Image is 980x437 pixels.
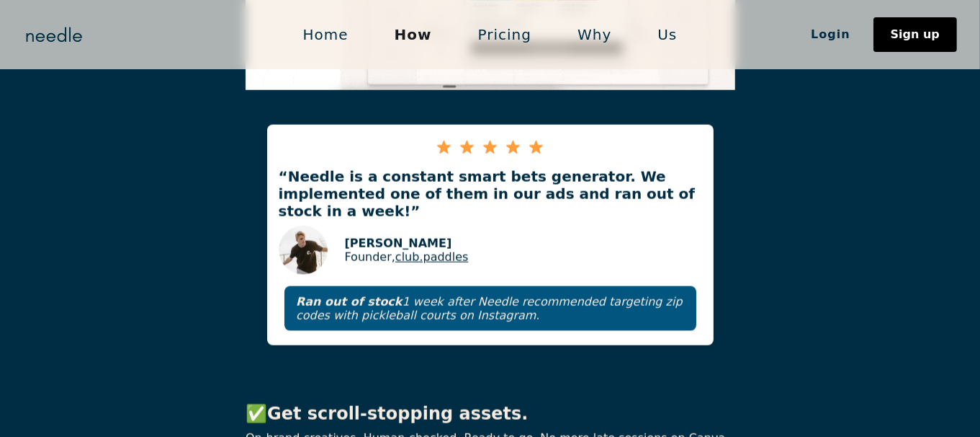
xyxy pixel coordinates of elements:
a: Pricing [455,19,554,50]
a: club.paddles [395,250,469,264]
div: Sign up [891,29,940,40]
p: 1 week after Needle recommended targeting zip codes with pickleball courts on Instagram. [296,295,685,322]
a: Why [554,19,634,50]
p: ✅ [246,403,735,425]
a: Sign up [873,17,957,52]
p: “Needle is a constant smart bets generator. We implemented one of them in our ads and ran out of ... [267,168,714,220]
p: Founder, [345,250,469,264]
p: [PERSON_NAME] [345,237,469,250]
a: Us [634,19,700,50]
strong: Get scroll-stopping assets. [267,404,528,424]
a: Home [280,19,372,50]
strong: Ran out of stock [296,295,402,309]
a: Login [788,22,873,47]
a: How [372,19,455,50]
